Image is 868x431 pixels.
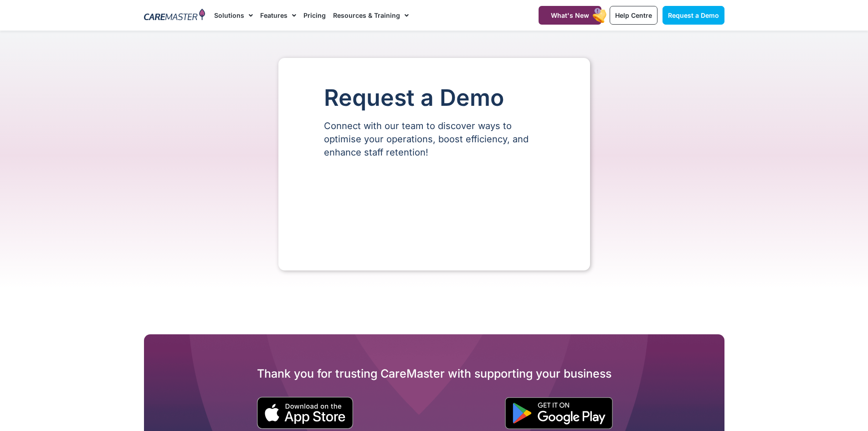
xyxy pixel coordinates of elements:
p: Connect with our team to discover ways to optimise your operations, boost efficiency, and enhance... [324,119,544,159]
span: What's New [551,11,589,19]
a: Request a Demo [663,6,724,25]
span: Help Centre [615,11,652,19]
span: Request a Demo [668,11,719,19]
h1: Request a Demo [324,85,544,110]
iframe: Form 0 [324,175,544,243]
img: small black download on the apple app store button. [257,397,354,429]
h2: Thank you for trusting CareMaster with supporting your business [144,366,724,381]
img: "Get is on" Black Google play button. [505,397,613,429]
img: CareMaster Logo [144,9,205,22]
a: What's New [539,6,601,25]
a: Help Centre [610,6,657,25]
